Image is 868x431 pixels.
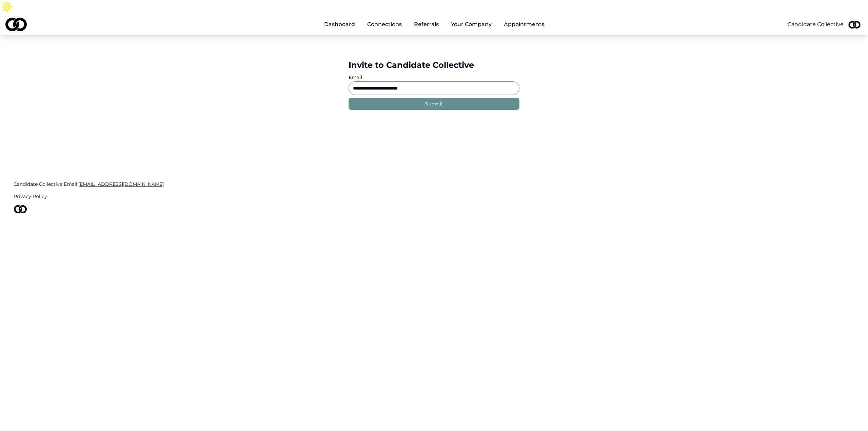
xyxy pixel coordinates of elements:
[319,18,550,31] nav: Main
[349,60,519,71] div: Invite to Candidate Collective
[425,100,443,107] div: Submit
[14,205,27,213] img: logo
[788,20,844,28] button: Candidate Collective
[362,18,407,31] a: Connections
[846,16,863,33] img: 126d1970-4131-4eca-9e04-994076d8ae71-2-profile_picture.jpeg
[14,181,854,188] a: Candidate Collective Email:[EMAIL_ADDRESS][DOMAIN_NAME]
[409,18,444,31] a: Referrals
[349,98,519,110] button: Submit
[498,18,550,31] a: Appointments
[319,18,360,31] a: Dashboard
[14,193,854,200] a: Privacy Policy
[349,74,362,80] label: Email
[78,181,164,187] span: [EMAIL_ADDRESS][DOMAIN_NAME]
[446,18,497,31] button: Your Company
[5,18,27,31] img: logo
